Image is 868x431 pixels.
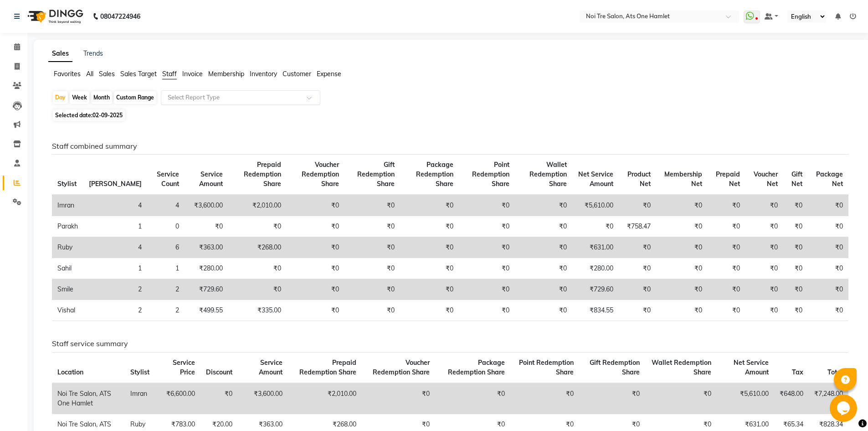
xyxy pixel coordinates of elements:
[302,161,339,188] span: Voucher Redemption Share
[448,358,505,376] span: Package Redemption Share
[745,195,783,216] td: ₹0
[708,216,745,237] td: ₹0
[510,383,579,414] td: ₹0
[708,195,745,216] td: ₹0
[52,383,125,414] td: Noi Tre Salon, ATS One Hamlet
[792,368,803,376] span: Tax
[259,358,282,376] span: Service Amount
[373,358,430,376] span: Voucher Redemption Share
[572,195,619,216] td: ₹5,610.00
[48,46,72,62] a: Sales
[619,279,656,300] td: ₹0
[344,300,400,321] td: ₹0
[83,258,147,279] td: 1
[572,279,619,300] td: ₹729.60
[774,383,809,414] td: ₹648.00
[400,195,459,216] td: ₹0
[287,279,345,300] td: ₹0
[400,279,459,300] td: ₹0
[92,112,123,119] span: 02-09-2025
[185,279,228,300] td: ₹729.60
[23,4,86,29] img: logo
[228,300,287,321] td: ₹335.00
[52,258,83,279] td: Sahil
[459,237,515,258] td: ₹0
[572,300,619,321] td: ₹834.55
[228,195,287,216] td: ₹2,010.00
[515,279,572,300] td: ₹0
[572,258,619,279] td: ₹280.00
[656,216,708,237] td: ₹0
[182,70,203,78] span: Invoice
[317,70,341,78] span: Expense
[578,170,613,188] span: Net Service Amount
[459,216,515,237] td: ₹0
[816,170,843,188] span: Package Net
[157,170,179,188] span: Service Count
[400,300,459,321] td: ₹0
[100,4,140,29] b: 08047224946
[344,258,400,279] td: ₹0
[91,91,112,104] div: Month
[656,195,708,216] td: ₹0
[783,279,808,300] td: ₹0
[754,170,778,188] span: Voucher Net
[250,70,277,78] span: Inventory
[745,258,783,279] td: ₹0
[287,300,345,321] td: ₹0
[619,300,656,321] td: ₹0
[459,195,515,216] td: ₹0
[708,258,745,279] td: ₹0
[147,237,185,258] td: 6
[400,237,459,258] td: ₹0
[808,279,848,300] td: ₹0
[208,70,244,78] span: Membership
[472,161,509,188] span: Point Redemption Share
[185,216,228,237] td: ₹0
[459,279,515,300] td: ₹0
[53,109,125,121] span: Selected date:
[287,258,345,279] td: ₹0
[708,300,745,321] td: ₹0
[459,258,515,279] td: ₹0
[228,258,287,279] td: ₹0
[783,237,808,258] td: ₹0
[288,383,361,414] td: ₹2,010.00
[120,70,157,78] span: Sales Target
[664,170,702,188] span: Membership Net
[716,170,740,188] span: Prepaid Net
[83,216,147,237] td: 1
[656,258,708,279] td: ₹0
[619,258,656,279] td: ₹0
[344,279,400,300] td: ₹0
[287,195,345,216] td: ₹0
[57,180,77,188] span: Stylist
[791,170,802,188] span: Gift Net
[200,383,238,414] td: ₹0
[515,237,572,258] td: ₹0
[400,216,459,237] td: ₹0
[228,216,287,237] td: ₹0
[808,258,848,279] td: ₹0
[344,195,400,216] td: ₹0
[185,300,228,321] td: ₹499.55
[656,300,708,321] td: ₹0
[52,142,848,151] h6: Staff combined summary
[656,237,708,258] td: ₹0
[708,279,745,300] td: ₹0
[515,216,572,237] td: ₹0
[52,279,83,300] td: Smile
[783,195,808,216] td: ₹0
[89,180,142,188] span: [PERSON_NAME]
[52,300,83,321] td: Vishal
[745,279,783,300] td: ₹0
[717,383,774,414] td: ₹5,610.00
[287,216,345,237] td: ₹0
[228,279,287,300] td: ₹0
[83,300,147,321] td: 2
[238,383,288,414] td: ₹3,600.00
[228,237,287,258] td: ₹268.00
[147,258,185,279] td: 1
[299,358,356,376] span: Prepaid Redemption Share
[147,216,185,237] td: 0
